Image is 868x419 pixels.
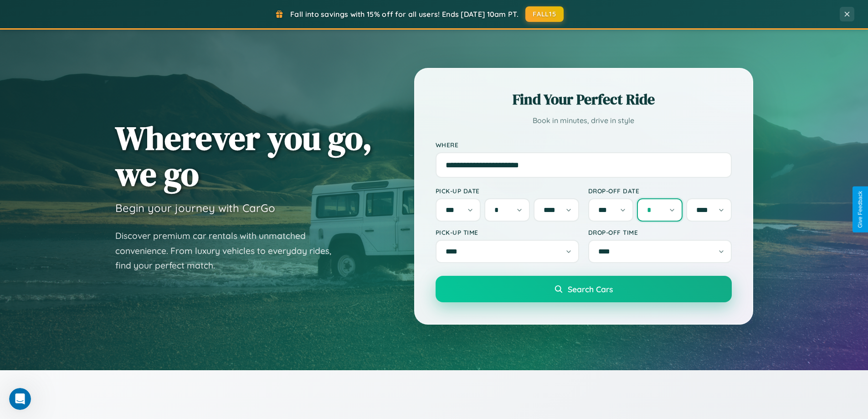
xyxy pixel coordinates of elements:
h2: Find Your Perfect Ride [436,89,732,109]
h1: Wherever you go, we go [115,120,372,192]
span: Search Cars [568,284,613,294]
label: Drop-off Date [588,187,732,195]
label: Drop-off Time [588,228,732,236]
button: FALL15 [525,6,564,22]
span: Fall into savings with 15% off for all users! Ends [DATE] 10am PT. [290,10,519,19]
div: Give Feedback [857,191,863,228]
h3: Begin your journey with CarGo [115,201,275,215]
button: Search Cars [436,276,732,302]
label: Pick-up Date [436,187,579,195]
p: Book in minutes, drive in style [436,114,732,127]
p: Discover premium car rentals with unmatched convenience. From luxury vehicles to everyday rides, ... [115,228,343,273]
label: Pick-up Time [436,228,579,236]
label: Where [436,141,732,149]
iframe: Intercom live chat [9,388,31,410]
